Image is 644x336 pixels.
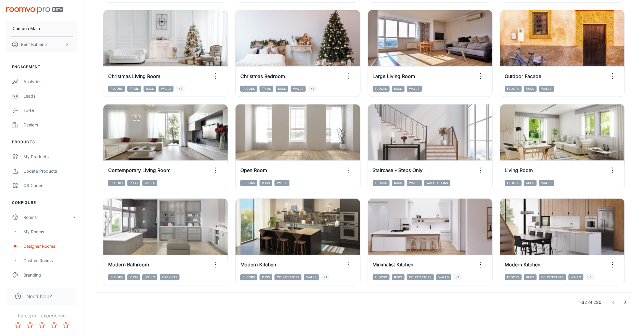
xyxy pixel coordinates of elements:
[260,274,272,280] span: Rugs
[392,180,405,186] span: Rugs
[304,274,319,280] span: Walls
[373,274,390,280] span: Floors
[13,25,40,32] p: Cambria Main
[373,180,390,186] span: Floors
[321,274,329,280] span: +1
[23,153,78,160] div: My Products
[524,180,537,186] span: Rugs
[23,214,73,221] div: Rooms
[23,272,78,278] div: Branding
[539,274,566,280] span: Countertops
[12,319,24,331] button: Rate 1 star
[373,73,415,80] h6: Large Living Room
[108,180,125,186] span: Floors
[159,86,174,92] span: Walls
[60,319,72,331] button: Rate 5 star
[619,297,631,309] button: Go to next page
[6,7,63,14] img: Roomvo PRO Beta
[23,168,78,174] div: Update Products
[240,73,285,80] h6: Christmas Bedroom
[260,180,272,186] span: Rugs
[36,319,48,331] button: Rate 3 star
[373,261,414,268] h6: Minimalist Kitchen
[454,274,462,280] span: +1
[392,86,405,92] span: Rugs
[108,274,125,280] span: Floors
[6,21,78,36] button: Cambria Main
[392,274,405,280] span: Rugs
[373,86,390,92] span: Floors
[23,93,78,99] div: Leads
[275,274,301,280] span: Countertops
[23,182,78,189] div: QR Codes
[127,86,141,92] span: Trims
[5,312,79,319] p: Rate your experience
[240,261,276,268] h6: Modern Kitchen
[524,86,537,92] span: Rugs
[505,261,541,268] h6: Modern Kitchen
[505,274,522,280] span: Floors
[424,180,450,186] span: Wall Decors
[308,86,316,92] span: +1
[23,78,78,85] div: Analytics
[48,319,60,331] button: Rate 4 star
[21,41,48,48] p: Berit Kobienia
[407,86,422,92] span: Walls
[23,122,78,128] div: Dealers
[108,261,149,268] h6: Modern Bathroom
[127,180,140,186] span: Rugs
[373,167,423,174] h6: Staircase - Steps Only
[505,86,522,92] span: Floors
[240,274,257,280] span: Floors
[23,229,78,235] div: My Rooms
[539,180,554,186] span: Walls
[586,274,594,280] span: +1
[539,86,554,92] span: Walls
[436,274,451,280] span: Walls
[578,299,601,306] p: 1–32 of 220
[291,86,306,92] span: Walls
[240,167,267,174] h6: Open Room
[26,293,52,300] span: Need help?
[407,274,434,280] span: Countertops
[6,37,78,52] button: Berit Kobienia
[127,274,140,280] span: Rugs
[108,86,125,92] span: Floors
[160,274,180,280] span: Cabinets
[505,73,542,80] h6: Outdoor Facade
[260,86,273,92] span: Trims
[108,167,171,174] h6: Contemporary Living Room
[407,180,422,186] span: Walls
[505,180,522,186] span: Floors
[144,86,156,92] span: Rugs
[505,167,533,174] h6: Living Room
[24,319,36,331] button: Rate 2 star
[275,180,289,186] span: Walls
[142,274,157,280] span: Walls
[176,86,185,92] span: +2
[23,257,78,264] div: Custom Rooms
[276,86,288,92] span: Rugs
[568,274,583,280] span: Walls
[240,86,257,92] span: Floors
[23,243,78,250] div: Designer Rooms
[108,73,160,80] h6: Christmas Living Room
[524,274,537,280] span: Rugs
[142,180,157,186] span: Walls
[240,180,257,186] span: Floors
[23,107,78,114] div: To-do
